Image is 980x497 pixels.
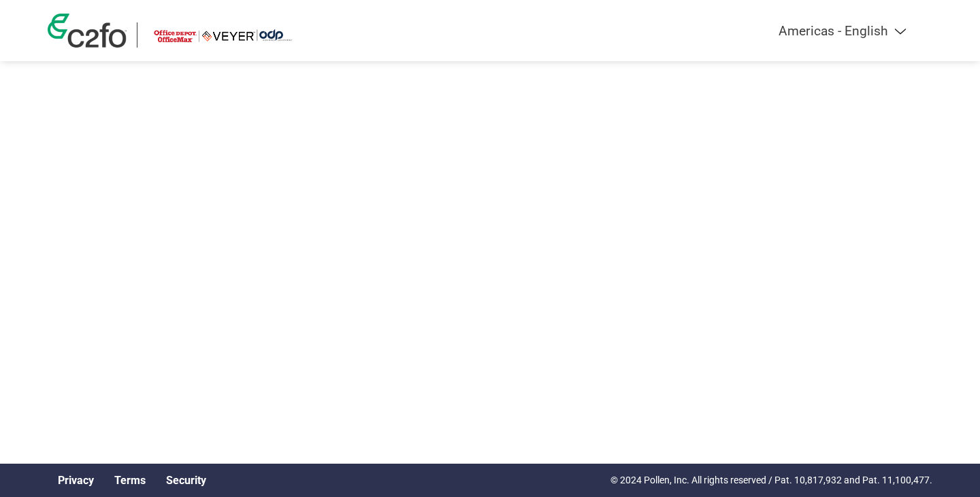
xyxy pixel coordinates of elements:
[148,22,299,48] img: Office Depot | Veyer | ODP BS
[48,14,127,48] img: c2fo logo
[58,474,94,487] a: Privacy
[610,473,932,487] p: © 2024 Pollen, Inc. All rights reserved / Pat. 10,817,932 and Pat. 11,100,477.
[166,474,206,487] a: Security
[114,474,146,487] a: Terms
